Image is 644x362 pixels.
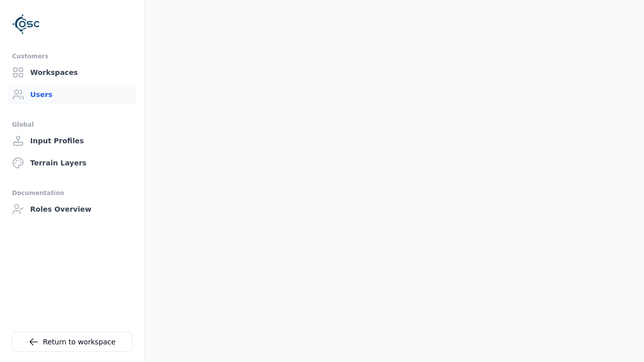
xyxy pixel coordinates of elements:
[8,131,136,151] a: Input Profiles
[12,187,132,199] div: Documentation
[8,153,136,173] a: Terrain Layers
[12,119,132,131] div: Global
[8,62,136,82] a: Workspaces
[12,332,132,352] a: Return to workspace
[12,10,40,38] img: Logo
[8,84,136,105] a: Users
[12,50,132,62] div: Customers
[8,199,136,219] a: Roles Overview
